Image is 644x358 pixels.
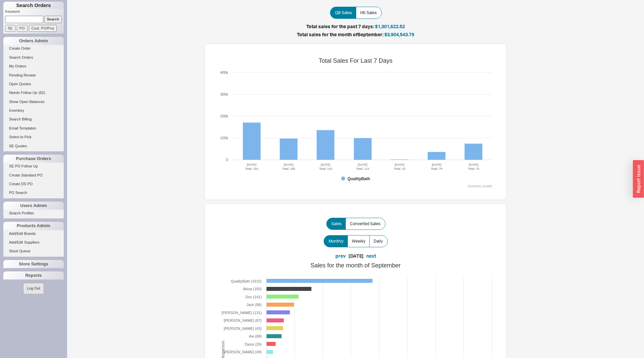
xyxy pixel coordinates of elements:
[468,185,492,188] text: [DOMAIN_NAME]
[17,25,28,32] input: PO
[329,239,343,244] span: Monthly
[3,72,64,79] a: Pending Review
[3,143,64,150] a: SE Quotes
[352,239,365,244] span: Weekly
[144,32,567,37] h5: Total sales for the month of September :
[231,279,262,283] tspan: QualityBath (1615)
[220,136,228,140] text: 100k
[9,91,37,95] span: Needs Follow Up
[3,248,64,255] a: Stock Queue
[356,167,369,170] tspan: Total: 114
[3,116,64,123] a: Search Billing
[249,334,262,338] tspan: Avi (68)
[284,163,293,166] tspan: [DATE]
[245,167,258,170] tspan: Total: 154
[331,221,341,226] span: Sales
[29,25,57,32] input: Cust. PO/Proj
[144,24,567,29] h5: Total sales for the past 7 days:
[220,114,228,118] text: 200k
[469,163,478,166] tspan: [DATE]
[243,287,262,291] tspan: Akiva (150)
[39,91,45,95] span: ( 62 )
[432,163,441,166] tspan: [DATE]
[3,37,64,45] div: Orders Admin
[384,32,414,37] span: $3,904,543.79
[3,222,64,230] div: Products Admin
[431,167,442,170] tspan: Total: 79
[3,239,64,246] a: Add/Edit Suppliers
[319,57,392,64] tspan: Total Sales For Last 7 Days
[224,318,262,322] tspan: [PERSON_NAME] (87)
[3,189,64,196] a: PO Search
[321,163,330,166] tspan: [DATE]
[3,134,64,141] a: Select to Pick
[335,10,352,15] span: QB Sales
[220,92,228,96] text: 300k
[358,163,367,166] tspan: [DATE]
[220,70,228,74] text: 400k
[3,181,64,188] a: Create DS PO
[366,253,376,259] button: next
[468,167,479,170] tspan: Total: 70
[3,271,64,279] div: Reports
[3,45,64,52] a: Create Order
[245,342,262,346] tspan: Dassi (29)
[222,311,262,315] tspan: [PERSON_NAME] (131)
[226,158,228,162] text: 0
[3,125,64,132] a: Email Templates
[3,2,64,9] h1: Search Orders
[350,221,380,226] span: Converted Sales
[3,107,64,114] a: Inventory
[3,210,64,217] a: Search Profiles
[360,10,377,15] span: HS Sales
[347,176,370,181] tspan: QualityBath
[3,230,64,237] a: Add/Edit Brands
[224,350,262,354] tspan: [PERSON_NAME] (49)
[246,295,262,299] tspan: Dov (141)
[23,283,44,294] button: Log Out
[348,253,364,259] div: [DATE]
[3,54,64,61] a: Search Orders
[3,89,64,96] a: Needs Follow Up(62)
[375,23,405,29] span: $1,301,622.52
[3,81,64,88] a: Open Quotes
[44,16,62,23] input: Search
[3,63,64,70] a: My Orders
[3,202,64,210] div: Users Admin
[247,163,256,166] tspan: [DATE]
[3,155,64,163] div: Purchase Orders
[247,303,262,307] tspan: Jack (96)
[310,262,400,269] tspan: Sales for the month of September
[5,9,64,16] p: Keyword:
[9,73,36,77] span: Pending Review
[3,172,64,179] a: Create Standard PO
[335,253,346,259] button: prev
[374,239,383,244] span: Daily
[394,167,405,170] tspan: Total: 10
[3,260,64,268] div: Store Settings
[395,163,404,166] tspan: [DATE]
[224,326,262,330] tspan: [PERSON_NAME] (43)
[282,167,295,170] tspan: Total: 160
[3,98,64,105] a: Show Open Balances
[5,25,15,32] input: SE
[3,163,64,170] a: SE PO Follow Up
[319,167,332,170] tspan: Total: 143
